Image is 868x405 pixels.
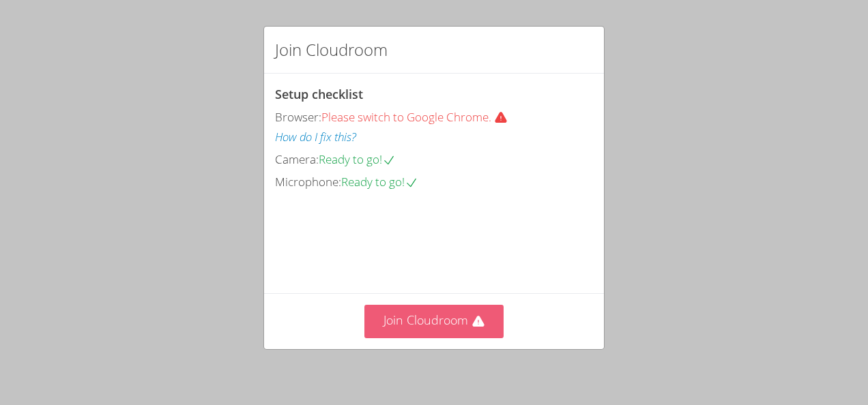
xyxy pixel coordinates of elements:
span: Ready to go! [341,174,418,190]
span: Please switch to Google Chrome. [321,109,513,125]
button: How do I fix this? [275,127,356,147]
span: Setup checklist [275,86,363,102]
span: Browser: [275,109,321,125]
span: Camera: [275,151,319,167]
span: Ready to go! [319,151,396,167]
span: Microphone: [275,174,341,190]
h2: Join Cloudroom [275,37,388,62]
button: Join Cloudroom [364,305,504,338]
